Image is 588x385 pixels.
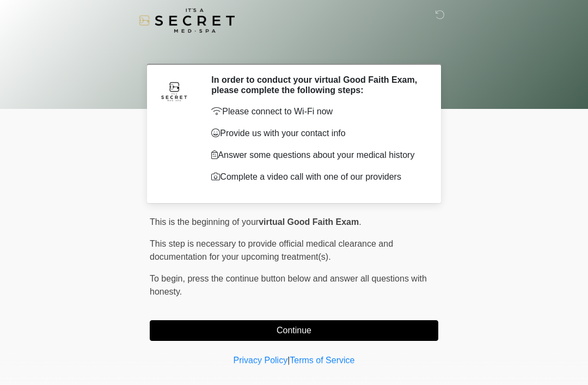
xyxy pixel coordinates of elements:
[211,149,422,162] p: Answer some questions about your medical history
[139,8,235,33] img: It's A Secret Med Spa Logo
[211,127,422,140] p: Provide us with your contact info
[259,217,359,227] strong: virtual Good Faith Exam
[211,105,422,118] p: Please connect to Wi-Fi now
[150,217,259,227] span: This is the beginning of your
[287,356,290,365] a: |
[290,356,354,365] a: Terms of Service
[142,39,446,59] h1: ‎ ‎
[234,356,288,365] a: Privacy Policy
[150,274,427,296] span: press the continue button below and answer all questions with honesty.
[359,217,361,227] span: .
[211,75,422,95] h2: In order to conduct your virtual Good Faith Exam, please complete the following steps:
[211,170,422,184] p: Complete a video call with one of our providers
[150,239,393,261] span: This step is necessary to provide official medical clearance and documentation for your upcoming ...
[150,320,438,341] button: Continue
[150,274,187,283] span: To begin,
[158,75,191,107] img: Agent Avatar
